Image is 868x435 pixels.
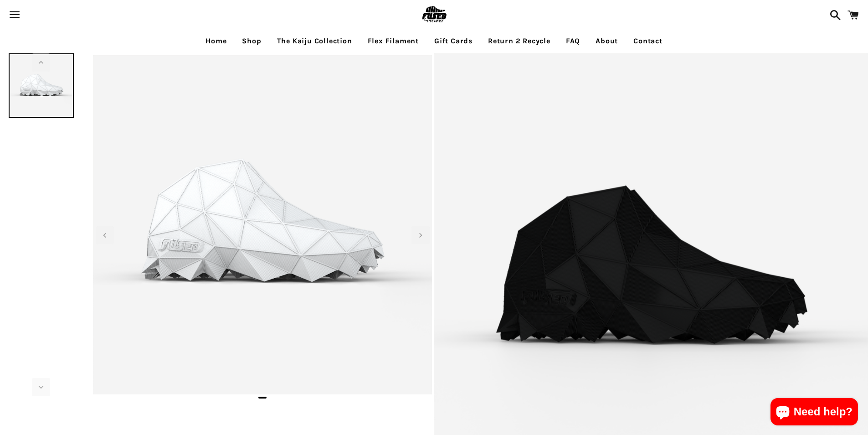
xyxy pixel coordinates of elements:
span: Go to slide 1 [258,397,267,399]
a: Shop [235,30,268,52]
a: Gift Cards [427,30,479,52]
a: FAQ [559,30,587,52]
a: Contact [627,30,669,52]
img: [3D printed Shoes] - lightweight custom 3dprinted shoes sneakers sandals fused footwear [9,53,73,118]
div: Next slide [411,226,430,244]
inbox-online-store-chat: Shopify online store chat [768,398,861,428]
a: Return 2 Recycle [481,30,557,52]
a: About [589,30,625,52]
a: Flex Filament [361,30,426,52]
a: Home [199,30,233,52]
div: Previous slide [96,226,114,244]
a: The Kaiju Collection [270,30,359,52]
